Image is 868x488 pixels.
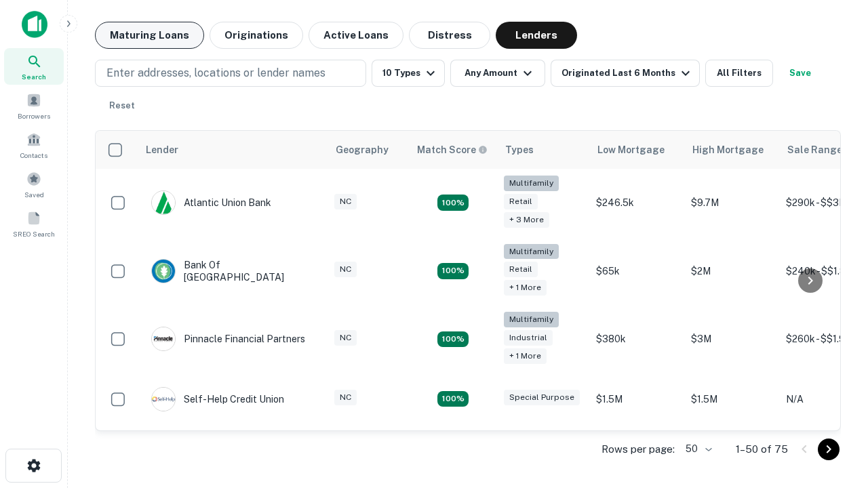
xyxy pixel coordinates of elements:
div: Multifamily [504,244,559,260]
td: $1.5M [589,373,684,425]
img: picture [152,260,175,283]
button: Active Loans [309,22,403,49]
th: Low Mortgage [589,131,684,169]
div: 50 [680,439,714,459]
img: capitalize-icon.png [22,11,47,38]
div: Retail [504,194,538,209]
div: Multifamily [504,312,559,327]
button: Maturing Loans [95,22,204,49]
button: Save your search to get updates of matches that match your search criteria. [778,60,822,87]
td: $2M [684,237,779,306]
td: $3M [684,305,779,373]
img: picture [152,327,175,350]
th: Lender [138,131,328,169]
div: NC [334,262,357,277]
div: NC [334,194,357,209]
span: Borrowers [18,110,50,121]
div: Matching Properties: 11, hasApolloMatch: undefined [437,391,469,407]
th: High Mortgage [684,131,779,169]
button: Enter addresses, locations or lender names [95,60,366,87]
th: Capitalize uses an advanced AI algorithm to match your search with the best lender. The match sco... [409,131,497,169]
span: Saved [24,189,44,200]
div: High Mortgage [692,142,764,158]
div: Retail [504,262,538,277]
div: Types [505,142,534,158]
div: Bank Of [GEOGRAPHIC_DATA] [151,259,314,283]
img: picture [152,191,175,214]
h6: Match Score [417,142,485,157]
div: Matching Properties: 10, hasApolloMatch: undefined [437,195,469,211]
div: Originated Last 6 Months [561,65,694,81]
button: Any Amount [450,60,545,87]
div: NC [334,390,357,405]
div: Matching Properties: 13, hasApolloMatch: undefined [437,331,469,348]
div: Multifamily [504,176,559,191]
td: $9.7M [684,169,779,237]
div: Lender [146,142,178,158]
a: Contacts [4,127,64,163]
div: Atlantic Union Bank [151,190,271,215]
div: Special Purpose [504,390,580,405]
button: Originations [210,22,303,49]
button: Reset [100,92,144,119]
th: Geography [328,131,409,169]
div: Self-help Credit Union [151,387,284,411]
button: Originated Last 6 Months [551,60,700,87]
img: picture [152,388,175,411]
div: NC [334,330,357,346]
button: 10 Types [372,60,445,87]
div: Industrial [504,330,553,346]
button: Lenders [496,22,577,49]
div: Geography [336,142,389,158]
span: Search [22,71,46,82]
td: $1.5M [684,373,779,425]
th: Types [497,131,589,169]
div: Matching Properties: 17, hasApolloMatch: undefined [437,263,469,279]
div: Sale Range [787,142,842,158]
td: $65k [589,237,684,306]
a: Borrowers [4,87,64,124]
div: Low Mortgage [597,142,665,158]
p: Rows per page: [601,441,675,457]
p: 1–50 of 75 [736,441,788,457]
a: Search [4,48,64,85]
td: $380k [589,305,684,373]
button: Go to next page [818,439,840,460]
a: SREO Search [4,205,64,242]
div: + 1 more [504,348,547,364]
button: Distress [409,22,490,49]
p: Enter addresses, locations or lender names [106,65,325,81]
div: + 3 more [504,212,549,228]
div: Pinnacle Financial Partners [151,327,305,351]
td: $246.5k [589,169,684,237]
div: + 1 more [504,280,547,296]
a: Saved [4,166,64,203]
span: SREO Search [13,228,55,239]
span: Contacts [20,150,47,161]
div: Capitalize uses an advanced AI algorithm to match your search with the best lender. The match sco... [417,142,488,157]
button: All Filters [705,60,773,87]
iframe: Chat Widget [800,380,868,445]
